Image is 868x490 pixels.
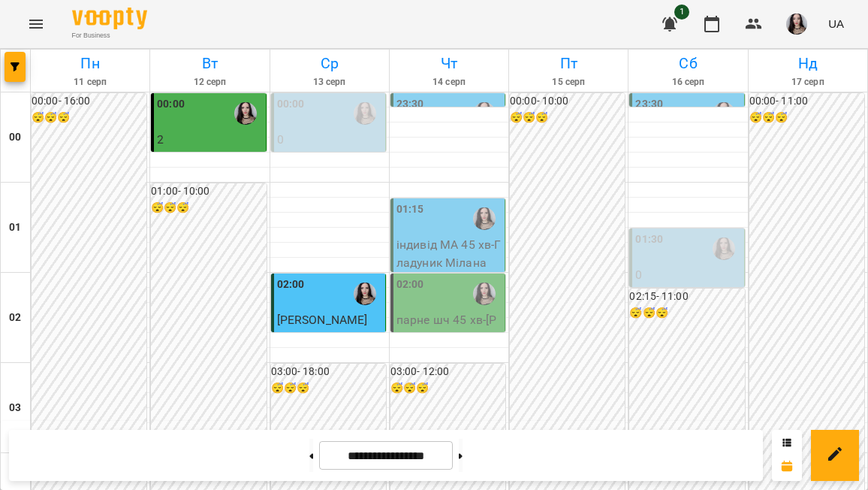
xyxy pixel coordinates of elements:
label: 01:15 [396,201,424,218]
h6: Пт [511,52,625,75]
label: 00:00 [277,96,305,113]
h6: 😴😴😴 [32,110,146,126]
h6: 00:00 - 11:00 [749,93,864,110]
h6: Сб [631,52,745,75]
label: 23:30 [396,96,424,113]
img: 23d2127efeede578f11da5c146792859.jpg [786,14,807,35]
p: парне шч 45 хв - [PERSON_NAME] [396,311,502,346]
h6: 12 серп [152,75,267,89]
span: 1 [674,5,689,20]
h6: 03:00 - 18:00 [271,364,386,380]
h6: 00:00 - 10:00 [510,93,625,110]
p: 2 [157,131,262,149]
h6: 03 [9,400,21,416]
h6: Нд [751,52,865,75]
h6: 13 серп [273,75,387,89]
h6: 11 серп [33,75,147,89]
label: 02:00 [396,277,424,293]
p: індивід МА 45 хв - Гладуник Мілана [396,236,502,271]
h6: 01:00 - 10:00 [151,183,266,200]
img: Voopty Logo [72,8,147,29]
span: UA [828,16,844,32]
h6: 02:15 - 11:00 [629,289,744,305]
img: Габорак Галина [234,102,257,125]
h6: 02 [9,310,21,326]
h6: 14 серп [392,75,506,89]
img: Габорак Галина [473,207,496,230]
h6: 01 [9,219,21,236]
img: Габорак Галина [473,102,496,125]
img: Габорак Галина [713,237,735,260]
p: 0 [277,131,382,149]
h6: 17 серп [751,75,865,89]
h6: 03:00 - 12:00 [390,364,505,380]
h6: 😴😴😴 [510,110,625,126]
h6: 😴😴😴 [271,380,386,397]
img: Габорак Галина [354,283,376,305]
h6: 15 серп [511,75,625,89]
span: [PERSON_NAME] [277,313,368,327]
h6: 😴😴😴 [749,110,864,126]
h6: Чт [392,52,506,75]
h6: Ср [273,52,387,75]
p: індивід матем 45 хв ([PERSON_NAME]) [277,149,382,202]
h6: 😴😴😴 [629,305,744,322]
label: 01:30 [635,231,663,248]
h6: Вт [152,52,267,75]
h6: 00 [9,129,21,146]
button: Menu [18,6,54,42]
p: 0 [635,266,740,284]
img: Габорак Галина [354,102,376,125]
h6: 00:00 - 16:00 [32,93,146,110]
button: UA [822,10,850,38]
label: 00:00 [157,96,185,113]
p: індивід шч 45 хв ([PERSON_NAME]) [635,284,740,319]
label: 02:00 [277,277,305,293]
p: індивід шч 45 хв [277,329,382,347]
h6: 😴😴😴 [151,200,266,216]
p: парне шч 45 хв ([PERSON_NAME]) [157,149,262,184]
h6: 16 серп [631,75,745,89]
label: 23:30 [635,96,663,113]
h6: 😴😴😴 [390,380,505,397]
img: Габорак Галина [713,102,735,125]
h6: Пн [33,52,147,75]
img: Габорак Галина [473,283,496,305]
span: For Business [72,31,147,41]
